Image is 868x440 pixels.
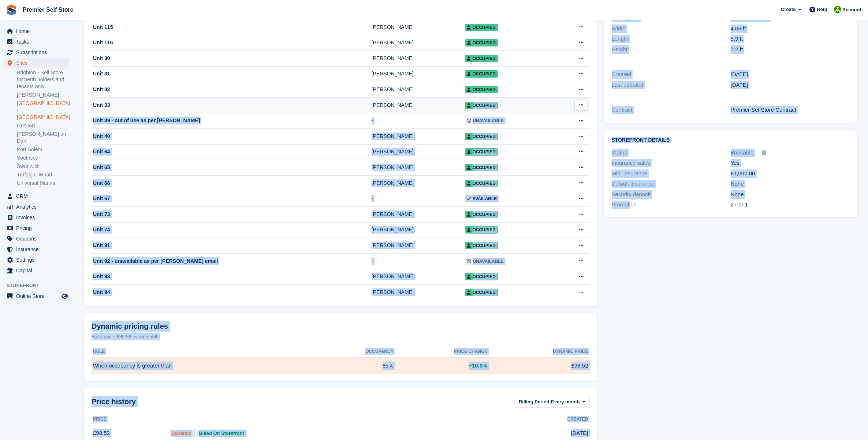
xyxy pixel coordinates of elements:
div: Unit 91 [92,242,372,249]
div: [PERSON_NAME] [372,70,465,78]
a: menu [4,244,69,254]
div: [PERSON_NAME] [372,55,465,62]
span: Bookable [731,149,754,156]
div: £1,000.00 [731,169,850,178]
div: Unit 93 [92,273,372,280]
div: Unit 31 [92,70,372,78]
span: Help [817,6,827,13]
div: [PERSON_NAME] [372,242,465,249]
div: 5.9 ft [731,35,850,43]
span: Occupied [465,133,498,140]
span: Occupied [465,164,498,171]
div: Unit 64 [92,148,372,156]
div: Unit 66 [92,179,372,187]
button: Billing Period: Every month [515,396,590,408]
div: Unit 33 [92,101,372,109]
a: [GEOGRAPHIC_DATA] - [GEOGRAPHIC_DATA] [17,100,69,121]
a: Port Solent [17,146,69,153]
div: 4.06 ft [731,25,850,33]
span: Pricing [16,223,60,233]
span: Available [465,195,499,202]
span: Coupons [16,234,60,244]
div: Created [612,70,731,79]
span: Price change [454,348,488,355]
span: Occupied [465,24,498,31]
div: [PERSON_NAME] [372,39,465,46]
a: [PERSON_NAME] [17,92,69,98]
span: Sites [16,58,60,68]
span: Occupied [465,211,498,218]
span: Online Store [16,291,60,301]
a: menu [4,26,69,36]
div: Unit 115 [92,23,372,31]
div: Unit 40 [92,133,372,140]
a: menu [4,47,69,57]
div: [PERSON_NAME] [372,164,465,171]
div: Last updated [612,81,731,89]
a: menu [4,58,69,68]
span: Occupied [465,148,498,156]
img: stora-icon-8386f47178a22dfd0bd8f6a31ec36ba5ce8667c1dd55bd0f319d3a0aa187defe.svg [6,4,17,15]
div: None [731,180,850,188]
span: Invoices [16,212,60,223]
div: Contract [612,106,731,114]
span: Occupied [465,70,498,78]
td: - [372,191,465,207]
div: Min. insurance [612,169,731,178]
a: Brighton - Self Store for berth holders and tenants only. [17,69,69,90]
a: menu [4,223,69,233]
a: menu [4,265,69,276]
div: Dynamic [169,430,194,437]
span: Occupied [465,102,498,109]
a: menu [4,255,69,265]
span: Occupied [465,39,498,46]
span: Occupied [465,289,498,296]
div: Unit 30 [92,55,372,62]
div: Security deposit [612,190,731,199]
span: Created [567,416,588,422]
td: - [372,253,465,269]
a: menu [4,37,69,47]
span: Every month [551,398,580,406]
span: Occupied [465,180,498,187]
span: £98.52 [571,362,588,370]
div: Yes [731,159,850,167]
div: Width [612,25,731,33]
div: [PERSON_NAME] [372,179,465,187]
div: [PERSON_NAME] [372,226,465,234]
div: 2 For 1 [731,201,850,209]
div: Unit 92 - unavailable as per [PERSON_NAME] email [92,257,372,265]
span: 85% [383,362,394,370]
div: Promotion [612,201,731,209]
span: Insurance [16,244,60,254]
div: Status [612,149,731,157]
span: [DATE] [571,429,588,437]
img: Millie Walcroft [834,6,841,13]
div: Unit 65 [92,164,372,171]
a: Gosport [17,122,69,129]
span: Subscriptions [16,47,60,57]
span: Unavailable [465,258,506,265]
a: Premier Self Store [20,4,77,16]
a: menu [4,234,69,244]
div: Default insurance [612,180,731,188]
a: Universal Marina [17,180,69,187]
div: Unit 73 [92,210,372,218]
a: Swanwick [17,163,69,170]
div: None [731,190,850,199]
a: Trafalgar Wharf [17,171,69,178]
div: Unit 32 [92,86,372,93]
td: When occupancy is greater than [92,358,315,374]
span: Occupied [465,273,498,280]
div: Unit 67 [92,195,372,202]
div: [PERSON_NAME] [372,288,465,296]
span: Occupied [465,226,498,234]
div: Unit 39 - out of use as per [PERSON_NAME] [92,117,372,124]
div: Unit 116 [92,39,372,46]
span: Storefront [7,282,73,289]
th: Price [92,414,168,425]
a: Preview store [60,292,69,301]
div: Premier SelfStore Contract [731,106,850,114]
span: Capital [16,265,60,276]
span: Create [781,6,796,13]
